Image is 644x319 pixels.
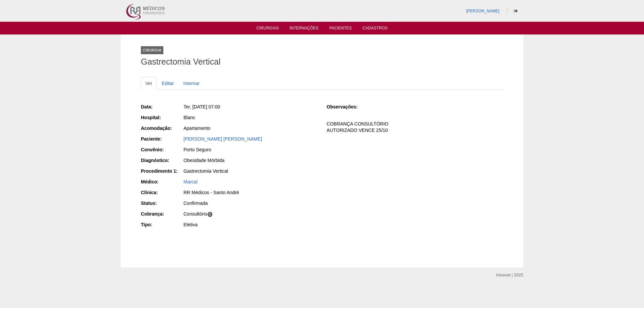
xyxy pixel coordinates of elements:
[363,26,388,32] a: Cadastros
[183,136,262,142] a: [PERSON_NAME] [PERSON_NAME]
[183,221,317,228] div: Eletiva
[141,125,183,132] div: Acomodação:
[327,121,503,134] p: COBRANÇA CONSULTÓRIO AUTORIZADO VENCE 25/10
[141,189,183,196] div: Clínica:
[141,211,183,217] div: Cobrança:
[183,211,317,217] div: Consultório
[141,221,183,228] div: Tipo:
[141,157,183,164] div: Diagnóstico:
[329,26,352,32] a: Pacientes
[207,212,213,217] span: C
[183,200,317,207] div: Confirmada
[183,104,220,109] span: Ter, [DATE] 07:00
[141,114,183,121] div: Hospital:
[183,179,198,184] a: Marcal
[141,103,183,110] div: Data:
[141,46,163,54] div: Cirurgia
[183,157,317,164] div: Obesidade Mórbida
[141,136,183,142] div: Paciente:
[257,26,279,32] a: Cirurgias
[496,272,523,278] div: Intranet | 2025
[183,189,317,196] div: RR Médicos - Santo André
[141,58,503,66] h1: Gastrectomia Vertical
[183,168,317,174] div: Gastrectomia Vertical
[183,146,317,153] div: Porto Seguro
[141,200,183,207] div: Status:
[327,103,369,110] div: Observações:
[141,77,157,90] a: Ver
[183,114,317,121] div: Blanc
[157,77,178,90] a: Editar
[141,146,183,153] div: Convênio:
[141,178,183,185] div: Médico:
[141,168,183,174] div: Procedimento 1:
[289,26,319,32] a: Internações
[514,9,518,13] i: Sair
[179,77,204,90] a: Internar
[466,9,499,13] a: [PERSON_NAME]
[183,125,317,132] div: Apartamento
